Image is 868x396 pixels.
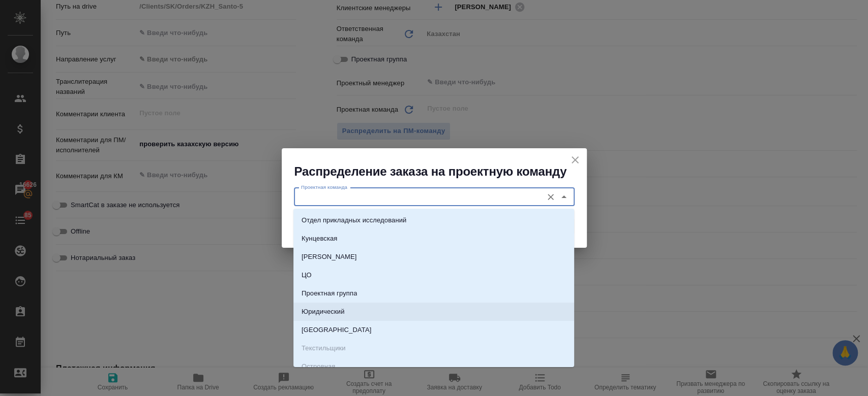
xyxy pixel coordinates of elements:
button: Close [557,190,571,204]
p: Кунцевская [302,234,338,244]
button: close [567,152,583,168]
p: ЦО [302,270,312,280]
p: Проектная группа [302,288,357,299]
h2: Распределение заказа на проектную команду [294,163,587,180]
p: Отдел прикладных исследований [302,215,406,225]
p: Юридический [302,307,345,317]
button: Очистить [544,190,558,204]
p: [GEOGRAPHIC_DATA] [302,325,371,335]
p: [PERSON_NAME] [302,252,357,262]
